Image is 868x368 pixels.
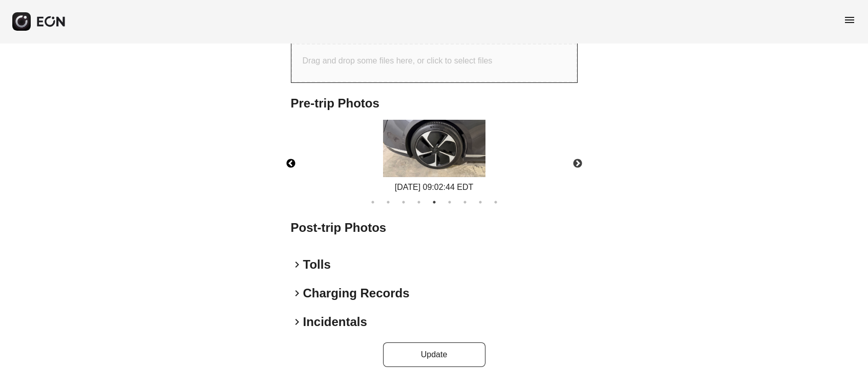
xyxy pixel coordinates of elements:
button: 9 [491,197,501,207]
h2: Tolls [303,256,331,273]
button: Next [560,146,596,182]
button: 4 [414,197,424,207]
h2: Charging Records [303,285,410,301]
button: 8 [475,197,485,207]
h2: Incidentals [303,314,367,330]
h2: Post-trip Photos [291,220,578,236]
button: 5 [429,197,439,207]
p: Drag and drop some files here, or click to select files [303,55,493,67]
img: https://fastfleet.me/rails/active_storage/blobs/redirect/eyJfcmFpbHMiOnsibWVzc2FnZSI6IkJBaHBBMlZ1... [383,120,485,178]
button: Previous [273,146,309,182]
div: [DATE] 09:02:44 EDT [383,181,485,193]
span: keyboard_arrow_right [291,316,303,328]
button: 6 [444,197,455,207]
span: keyboard_arrow_right [291,287,303,299]
span: menu [843,14,856,26]
h2: Pre-trip Photos [291,95,578,112]
button: 3 [398,197,409,207]
button: 2 [383,197,393,207]
button: 1 [368,197,378,207]
span: keyboard_arrow_right [291,258,303,271]
button: Update [383,342,485,367]
button: 7 [460,197,470,207]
